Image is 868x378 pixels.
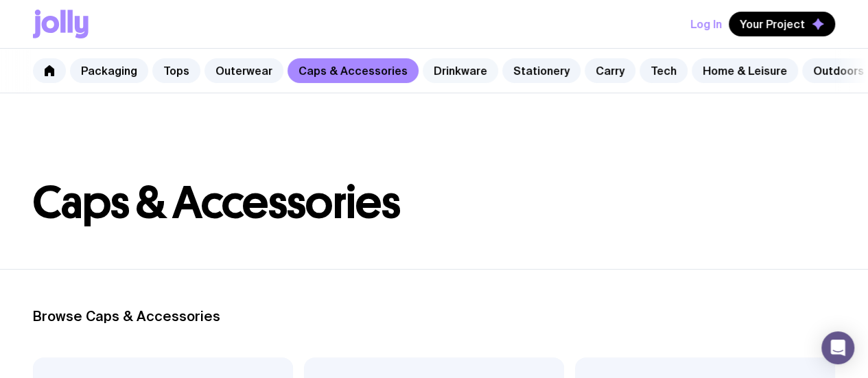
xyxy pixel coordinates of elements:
a: Packaging [70,58,148,83]
a: Tops [152,58,200,83]
a: Drinkware [423,58,498,83]
span: Your Project [740,17,805,31]
a: Tech [640,58,688,83]
a: Stationery [502,58,580,83]
h2: Browse Caps & Accessories [33,308,835,324]
a: Outerwear [204,58,283,83]
h1: Caps & Accessories [33,181,835,225]
div: Open Intercom Messenger [821,331,854,364]
a: Home & Leisure [692,58,798,83]
a: Carry [585,58,635,83]
button: Your Project [729,12,835,36]
a: Caps & Accessories [288,58,419,83]
button: Log In [690,12,722,36]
